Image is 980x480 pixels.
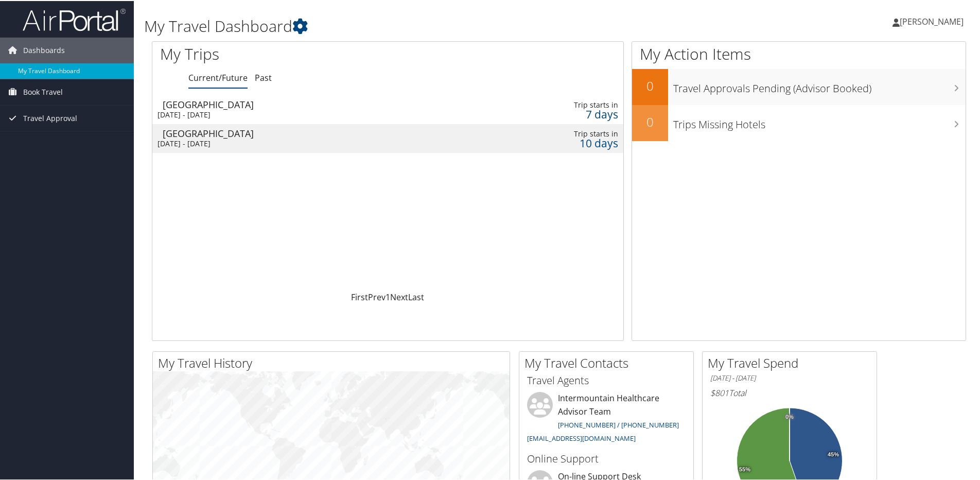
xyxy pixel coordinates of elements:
[255,71,272,82] a: Past
[673,75,966,95] h3: Travel Approvals Pending (Advisor Booked)
[157,138,454,147] div: [DATE] - [DATE]
[522,391,691,446] li: Intermountain Healthcare Advisor Team
[158,353,510,371] h2: My Travel History
[892,5,974,36] a: [PERSON_NAME]
[516,138,618,147] div: 10 days
[632,76,668,94] h2: 0
[188,71,248,82] a: Current/Future
[710,386,729,398] span: $801
[516,99,618,109] div: Trip starts in
[527,451,686,465] h3: Online Support
[163,128,460,137] div: [GEOGRAPHIC_DATA]
[408,290,424,302] a: Last
[527,372,686,387] h3: Travel Agents
[524,353,693,371] h2: My Travel Contacts
[632,112,668,130] h2: 0
[23,37,65,62] span: Dashboards
[23,78,63,104] span: Book Travel
[673,111,966,131] h3: Trips Missing Hotels
[828,451,839,457] tspan: 45%
[558,419,679,428] a: [PHONE_NUMBER] / [PHONE_NUMBER]
[900,15,964,26] span: [PERSON_NAME]
[516,128,618,138] div: Trip starts in
[157,109,454,118] div: [DATE] - [DATE]
[710,372,869,382] h6: [DATE] - [DATE]
[516,109,618,118] div: 7 days
[163,99,460,108] div: [GEOGRAPHIC_DATA]
[160,42,419,64] h1: My Trips
[632,68,966,104] a: 0Travel Approvals Pending (Advisor Booked)
[785,413,794,419] tspan: 0%
[527,433,636,442] a: [EMAIL_ADDRESS][DOMAIN_NAME]
[386,290,390,302] a: 1
[708,353,877,371] h2: My Travel Spend
[710,386,869,398] h6: Total
[23,7,126,31] img: airportal-logo.png
[368,290,386,302] a: Prev
[351,290,368,302] a: First
[739,466,750,472] tspan: 55%
[632,42,966,64] h1: My Action Items
[144,14,697,36] h1: My Travel Dashboard
[632,104,966,140] a: 0Trips Missing Hotels
[23,105,77,130] span: Travel Approval
[390,290,408,302] a: Next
